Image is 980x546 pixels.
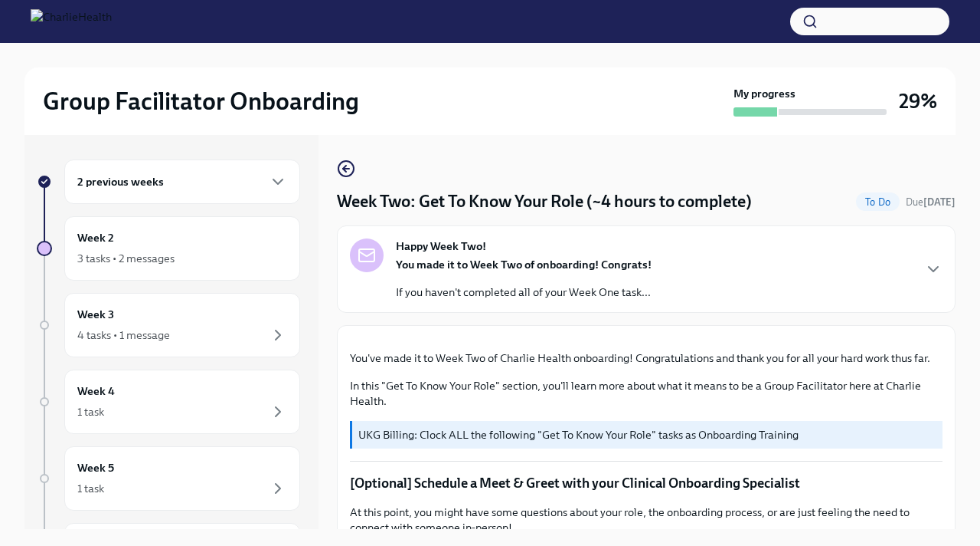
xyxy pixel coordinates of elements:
a: Week 51 task [37,446,300,511]
h6: Week 3 [77,306,114,323]
strong: [DATE] [923,196,955,208]
div: 3 tasks • 2 messages [77,251,175,266]
div: 2 previous weeks [64,160,300,204]
p: You've made it to Week Two of Charlie Health onboarding! Congratulations and thank you for all yo... [350,350,942,366]
h2: Group Facilitator Onboarding [43,86,359,117]
p: In this "Get To Know Your Role" section, you'll learn more about what it means to be a Group Faci... [350,378,942,409]
div: 1 task [77,481,104,496]
a: Week 23 tasks • 2 messages [37,216,300,281]
h6: Week 5 [77,459,114,476]
a: Week 41 task [37,370,300,434]
div: 4 tasks • 1 message [77,327,170,343]
h3: 29% [899,87,937,115]
span: August 18th, 2025 09:00 [906,195,955,209]
h6: 2 previous weeks [77,173,164,190]
strong: My progress [733,86,795,101]
a: Week 34 tasks • 1 message [37,293,300,357]
p: If you haven't completed all of your Week One task... [396,285,652,300]
h4: Week Two: Get To Know Your Role (~4 hours to complete) [337,190,752,213]
h6: Week 2 [77,229,114,246]
h6: Week 4 [77,383,115,400]
p: [Optional] Schedule a Meet & Greet with your Clinical Onboarding Specialist [350,474,942,492]
strong: You made it to Week Two of onboarding! Congrats! [396,258,652,271]
p: At this point, you might have some questions about your role, the onboarding process, or are just... [350,505,942,535]
img: CharlieHealth [31,9,112,34]
span: Due [906,196,955,208]
strong: Happy Week Two! [396,238,486,254]
p: UKG Billing: Clock ALL the following "Get To Know Your Role" tasks as Onboarding Training [358,427,936,442]
div: 1 task [77,404,104,419]
span: To Do [856,196,900,208]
